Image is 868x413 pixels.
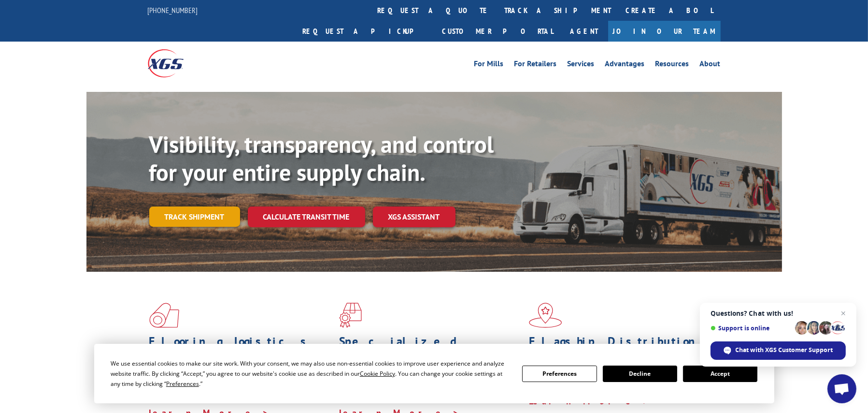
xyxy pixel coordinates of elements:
img: xgs-icon-flagship-distribution-model-red [529,303,562,328]
span: Cookie Policy [360,369,395,378]
h1: Flooring Logistics Solutions [149,336,332,364]
h1: Specialized Freight Experts [339,336,522,364]
a: Calculate transit time [248,206,365,227]
span: Support is online [711,324,792,332]
a: [PHONE_NUMBER] [148,5,198,15]
button: Decline [603,366,677,382]
img: xgs-icon-focused-on-flooring-red [339,303,362,328]
span: Preferences [166,380,199,388]
span: Close chat [838,308,849,319]
button: Accept [683,366,757,382]
div: Open chat [827,374,856,403]
a: Track shipment [149,206,240,227]
a: For Retailers [514,60,557,71]
a: Request a pickup [296,21,435,42]
div: Cookie Consent Prompt [94,344,774,403]
span: Chat with XGS Customer Support [736,346,833,354]
a: Learn More > [529,396,649,407]
img: xgs-icon-total-supply-chain-intelligence-red [149,303,179,328]
a: XGS ASSISTANT [373,206,455,227]
a: Resources [655,60,689,71]
b: Visibility, transparency, and control for your entire supply chain. [149,129,494,187]
h1: Flagship Distribution Model [529,336,711,364]
div: We use essential cookies to make our site work. With your consent, we may also use non-essential ... [111,358,511,389]
a: Services [568,60,595,71]
div: Chat with XGS Customer Support [711,341,846,360]
a: Join Our Team [608,21,721,42]
a: Advantages [605,60,645,71]
a: About [700,60,721,71]
span: Questions? Chat with us! [711,310,846,317]
a: Agent [561,21,608,42]
a: For Mills [474,60,504,71]
button: Preferences [522,366,597,382]
a: Customer Portal [435,21,561,42]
